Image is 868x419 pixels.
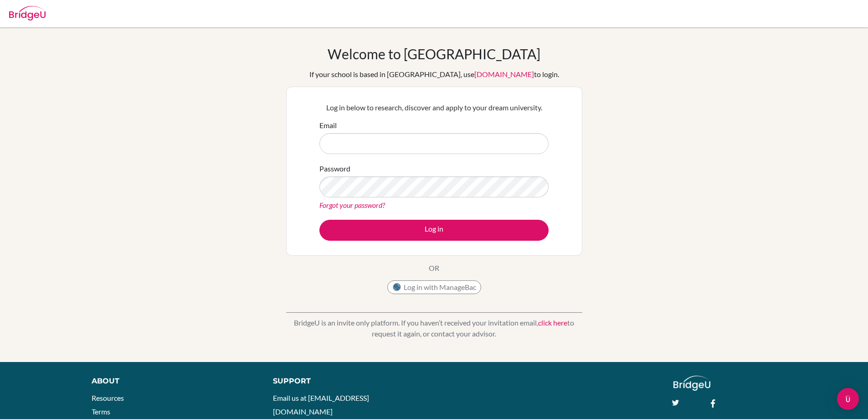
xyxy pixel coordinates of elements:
div: Support [273,376,423,387]
label: Password [319,163,350,174]
a: Terms [92,407,110,416]
div: About [92,376,252,387]
a: Resources [92,393,124,402]
button: Log in [319,220,549,241]
label: Email [319,120,337,131]
p: Log in below to research, discover and apply to your dream university. [319,102,549,113]
img: Bridge-U [9,6,46,21]
img: logo_white@2x-f4f0deed5e89b7ecb1c2cc34c3e3d731f90f0f143d5ea2071677605dd97b5244.png [673,376,710,391]
div: If your school is based in [GEOGRAPHIC_DATA], use to login. [309,69,559,80]
a: click here [538,318,567,327]
p: BridgeU is an invite only platform. If you haven’t received your invitation email, to request it ... [286,317,582,339]
a: Email us at [EMAIL_ADDRESS][DOMAIN_NAME] [273,393,369,416]
a: [DOMAIN_NAME] [474,70,534,78]
button: Log in with ManageBac [387,280,481,294]
p: OR [429,263,439,274]
a: Forgot your password? [319,201,385,209]
div: Open Intercom Messenger [837,388,859,410]
h1: Welcome to [GEOGRAPHIC_DATA] [328,46,540,62]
